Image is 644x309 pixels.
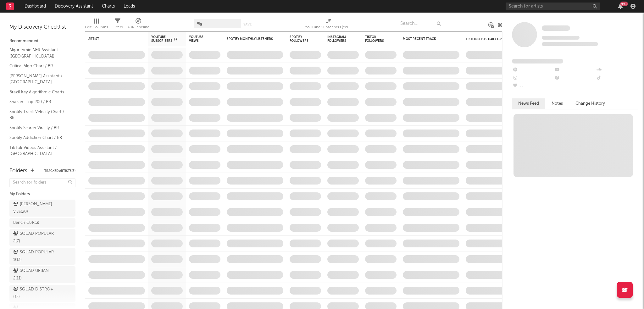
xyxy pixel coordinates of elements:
div: YouTube Subscribers (YouTube Subscribers) [305,16,352,34]
div: My Discovery Checklist [9,24,75,31]
div: Spotify Followers [290,35,312,43]
a: Brazil Key Algorithmic Charts [9,89,69,96]
a: SQUAD DISTRO+(15) [9,285,75,302]
span: 0 fans last week [542,42,598,46]
a: SQUAD POPULAR 2(7) [9,229,75,246]
a: Spotify Addiction Chart / BR [9,134,69,141]
a: Bench C&R(3) [9,218,75,228]
div: TikTok Followers [365,35,387,43]
a: [PERSON_NAME] Viva(20) [9,200,75,217]
div: Artist [88,37,136,41]
div: YouTube Subscribers (YouTube Subscribers) [305,24,352,31]
button: News Feed [512,98,545,109]
a: SQUAD URBAN 2(11) [9,266,75,283]
div: Edit Columns [85,16,108,34]
div: Recommended [9,37,75,45]
button: 99+ [618,4,623,9]
span: Some Artist [542,25,570,31]
div: SQUAD POPULAR 1 ( 13 ) [13,249,58,264]
button: Save [243,23,252,26]
div: -- [554,66,596,74]
input: Search... [397,19,444,28]
div: SQUAD POPULAR 2 ( 7 ) [13,230,58,245]
div: -- [512,66,554,74]
div: YouTube Subscribers [151,35,177,43]
a: Critical Algo Chart / BR [9,63,69,69]
div: SQUAD URBAN 2 ( 11 ) [13,267,58,282]
button: Tracked Artists(5) [44,169,75,173]
a: Spotify Search Virality / BR [9,124,69,131]
div: -- [512,74,554,82]
div: [PERSON_NAME] Viva ( 20 ) [13,201,58,216]
span: Fans Added by Platform [512,59,563,63]
div: SQUAD DISTRO+ ( 15 ) [13,286,58,301]
div: YouTube Views [189,35,211,43]
a: Algorithmic A&R Assistant ([GEOGRAPHIC_DATA]) [9,47,69,59]
div: Spotify Monthly Listeners [227,37,274,41]
div: Filters [113,16,123,34]
div: Most Recent Track [403,37,450,41]
div: Filters [113,24,123,31]
button: Change History [569,98,611,109]
div: My Folders [9,190,75,198]
div: Folders [9,167,27,175]
a: Some Artist [542,25,570,31]
div: Edit Columns [85,24,108,31]
div: A&R Pipeline [127,16,149,34]
div: A&R Pipeline [127,24,149,31]
div: -- [596,74,638,82]
span: Tracking Since: [DATE] [542,36,580,40]
div: -- [554,74,596,82]
div: Bench C&R ( 3 ) [13,219,39,227]
a: TikTok Videos Assistant / [GEOGRAPHIC_DATA] [9,144,69,157]
input: Search for artists [506,3,600,10]
div: -- [512,82,554,91]
a: SQUAD POPULAR 1(13) [9,248,75,265]
a: Spotify Track Velocity Chart / BR [9,108,69,121]
div: TikTok Posts Daily Growth [466,37,513,41]
button: Notes [545,98,569,109]
div: -- [596,66,638,74]
a: Shazam Top 200 / BR [9,98,69,105]
div: Instagram Followers [327,35,349,43]
a: [PERSON_NAME] Assistant / [GEOGRAPHIC_DATA] [9,73,69,86]
div: 99 + [620,2,628,6]
input: Search for folders... [9,178,75,187]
